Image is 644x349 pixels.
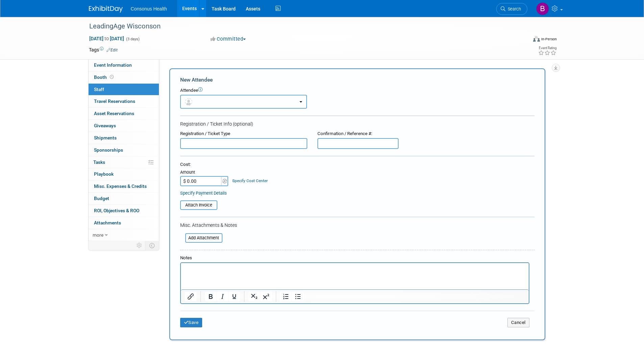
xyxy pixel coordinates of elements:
button: Insert/edit link [185,292,196,301]
span: more [93,232,103,238]
div: Event Format [487,35,557,45]
span: Misc. Expenses & Credits [94,183,147,189]
span: Tasks [93,159,105,165]
span: Travel Reservations [94,99,135,104]
a: Tasks [89,156,159,168]
span: Sponsorships [94,147,123,153]
span: Budget [94,196,109,201]
img: Bridget Crane [536,2,549,15]
span: Giveaways [94,123,116,128]
span: Consonus Health [131,6,167,12]
a: Specify Cost Center [232,178,268,183]
button: Subscript [248,292,260,301]
span: Staff [94,87,104,92]
span: Shipments [94,135,117,140]
span: Booth [94,74,115,80]
a: Sponsorships [89,144,159,156]
img: Format-Inperson.png [533,36,540,42]
button: Cancel [507,318,529,327]
button: Numbered list [280,292,292,301]
div: Registration / Ticket Info (optional) [180,121,534,127]
div: New Attendee [180,76,534,84]
div: Amount [180,169,229,176]
div: Misc. Attachments & Notes [180,222,534,228]
span: Asset Reservations [94,111,134,116]
span: Event Information [94,62,132,68]
div: Event Rating [538,46,556,50]
span: [DATE] [DATE] [89,36,124,42]
td: Tags [89,46,118,53]
span: to [103,36,110,41]
button: Underline [229,292,240,301]
div: Registration / Ticket Type [180,131,307,137]
span: Search [505,6,521,12]
a: Attachments [89,217,159,229]
span: Playbook [94,171,114,177]
button: Save [180,318,202,327]
a: more [89,229,159,241]
a: Staff [89,84,159,95]
button: Bullet list [292,292,304,301]
a: Playbook [89,168,159,180]
span: (3 days) [125,37,140,41]
a: Budget [89,193,159,204]
iframe: Rich Text Area [181,263,529,289]
div: LeadingAge Wisconson [87,20,517,32]
a: Edit [106,48,118,52]
a: Search [496,3,527,15]
a: Shipments [89,132,159,144]
button: Committed [208,36,248,43]
a: Asset Reservations [89,108,159,119]
img: ExhibitDay [89,6,123,13]
a: Booth [89,71,159,83]
span: Booth not reserved yet [109,74,115,80]
div: Cost: [180,161,534,168]
span: ROI, Objectives & ROO [94,208,139,213]
a: Event Information [89,59,159,71]
a: ROI, Objectives & ROO [89,205,159,217]
div: Notes [180,255,529,261]
td: Personalize Event Tab Strip [134,241,145,250]
a: Specify Payment Details [180,191,227,196]
a: Travel Reservations [89,95,159,107]
button: Italic [217,292,228,301]
div: Attendee [180,87,534,94]
button: Superscript [260,292,272,301]
a: Giveaways [89,120,159,132]
button: Bold [205,292,216,301]
a: Misc. Expenses & Credits [89,180,159,192]
td: Toggle Event Tabs [145,241,159,250]
span: Attachments [94,220,121,225]
div: In-Person [541,37,557,42]
div: Confirmation / Reference #: [317,131,399,137]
